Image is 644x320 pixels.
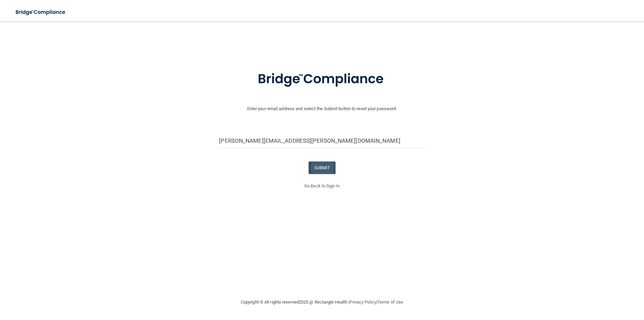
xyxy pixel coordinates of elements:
[528,272,636,299] iframe: Drift Widget Chat Controller
[10,5,72,19] img: bridge_compliance_login_screen.278c3ca4.svg
[219,133,425,148] input: Email
[377,300,403,305] a: Terms of Use
[200,291,444,313] div: Copyright © All rights reserved 2025 @ Rectangle Health | |
[309,162,336,174] button: SUBMIT
[304,183,340,188] a: Go Back to Sign In
[350,300,376,305] a: Privacy Policy
[244,62,400,97] img: bridge_compliance_login_screen.278c3ca4.svg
